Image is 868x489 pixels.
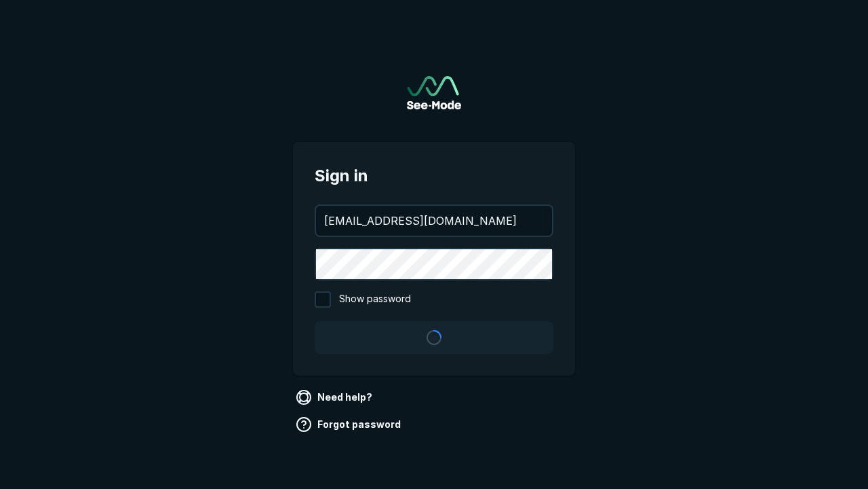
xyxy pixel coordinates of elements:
input: your@email.com [316,206,552,236]
span: Show password [339,291,411,308]
img: See-Mode Logo [407,76,461,109]
span: Sign in [315,164,553,188]
a: Need help? [293,386,378,408]
a: Go to sign in [407,76,461,109]
a: Forgot password [293,414,406,435]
